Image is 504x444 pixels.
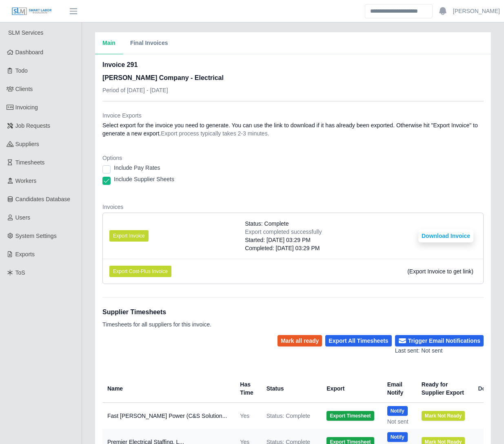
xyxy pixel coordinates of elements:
span: Timesheets [16,159,45,166]
div: Export completed successfully [245,228,322,236]
h1: Supplier Timesheets [102,307,211,317]
span: Exports [16,251,35,258]
span: (Export Invoice to get link) [407,268,473,275]
dt: Options [102,154,484,162]
dt: Invoice Exports [102,111,484,120]
span: SLM Services [8,29,43,36]
span: Candidates Database [16,196,71,202]
span: Status: Complete [266,412,310,420]
th: Status [260,375,320,403]
span: System Settings [16,233,57,239]
div: Not sent [387,417,409,426]
p: Period of [DATE] - [DATE] [102,86,224,94]
th: Export [320,375,380,403]
th: Email Notify [381,375,415,403]
label: Include Pay Rates [114,164,160,172]
span: Clients [16,86,33,92]
button: Notify [387,432,408,442]
dt: Invoices [102,203,484,211]
span: Todo [16,67,28,74]
span: ToS [16,269,25,276]
button: Export Invoice [109,230,149,242]
p: Timesheets for all suppliers for this invoice. [102,320,211,329]
button: Export Timesheet [326,411,374,421]
th: Name [102,375,233,403]
button: Export All Timesheets [325,335,391,346]
td: Fast [PERSON_NAME] Power (C&S Solution... [102,403,233,429]
div: Last sent: Not sent [395,346,484,355]
button: Trigger Email Notifications [395,335,484,346]
span: Job Requests [16,122,51,129]
h3: [PERSON_NAME] Company - Electrical [102,73,224,83]
span: Export process typically takes 2-3 minutes. [161,130,269,137]
span: Dashboard [16,49,44,55]
span: Status: Complete [245,220,289,228]
h2: Invoice 291 [102,60,224,70]
span: Suppliers [16,141,39,147]
div: Completed: [DATE] 03:29 PM [245,244,322,252]
button: Mark Not Ready [422,411,465,421]
span: Workers [16,178,37,184]
td: Yes [233,403,260,429]
a: [PERSON_NAME] [453,7,500,16]
button: Mark all ready [278,335,322,346]
span: Invoicing [16,104,38,111]
button: Main [95,32,123,54]
button: Export Cost-Plus Invoice [109,266,171,277]
button: Download Invoice [418,229,473,242]
img: SLM Logo [11,7,52,16]
th: Has Time [233,375,260,403]
input: Search [365,4,433,18]
span: Users [16,214,31,221]
th: Ready for Supplier Export [415,375,472,403]
dd: Select export for the invoice you need to generate. You can use the link to download if it has al... [102,121,484,138]
button: Notify [387,406,408,416]
a: Download Invoice [418,233,473,239]
div: Started: [DATE] 03:29 PM [245,236,322,244]
button: Final Invoices [123,32,175,54]
label: Include Supplier Sheets [114,175,174,183]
